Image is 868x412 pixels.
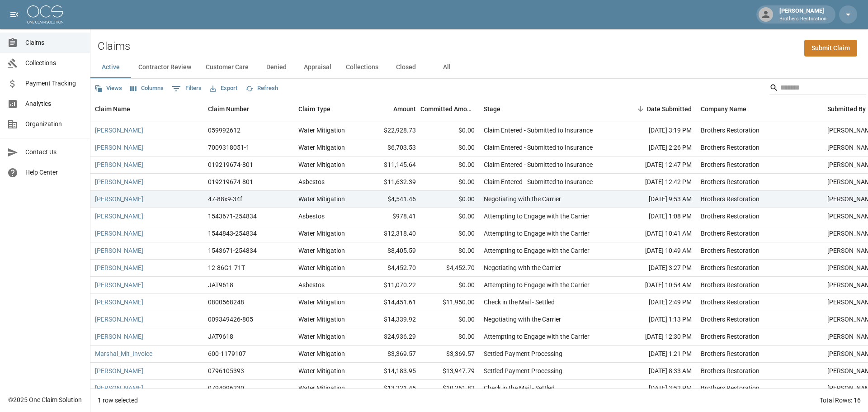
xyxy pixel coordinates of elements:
[298,280,325,289] div: Asbestos
[615,96,696,122] div: Date Submitted
[95,229,143,238] a: [PERSON_NAME]
[701,212,759,221] div: Brothers Restoration
[25,38,83,47] span: Claims
[362,260,420,277] div: $4,452.70
[170,81,204,96] button: Show filters
[256,57,297,78] button: Denied
[208,212,257,221] div: 1543671-254834
[25,99,83,109] span: Analytics
[362,191,420,208] div: $4,541.46
[208,263,245,272] div: 12-86G1-71T
[420,96,479,122] div: Committed Amount
[820,396,861,405] div: Total Rows: 16
[98,396,138,405] div: 1 row selected
[128,81,166,95] button: Select columns
[95,160,143,169] a: [PERSON_NAME]
[298,246,345,255] div: Water Mitigation
[420,156,479,174] div: $0.00
[25,147,83,157] span: Contact Us
[484,315,561,324] div: Negotiating with the Carrier
[208,349,246,358] div: 600-1179107
[95,143,143,152] a: [PERSON_NAME]
[5,5,24,24] button: open drawer
[701,384,759,393] div: Brothers Restoration
[294,96,362,122] div: Claim Type
[362,208,420,225] div: $978.41
[615,311,696,328] div: [DATE] 1:13 PM
[701,229,759,238] div: Brothers Restoration
[484,212,590,221] div: Attempting to Engage with the Carrier
[420,380,479,397] div: $10,261.82
[615,346,696,363] div: [DATE] 1:21 PM
[208,194,242,204] div: 47-88x9-34f
[297,57,339,78] button: Appraisal
[420,96,475,122] div: Committed Amount
[95,349,152,358] a: Marshal_Mit_Invoice
[615,363,696,380] div: [DATE] 8:33 AM
[95,280,143,289] a: [PERSON_NAME]
[362,277,420,294] div: $11,070.22
[420,191,479,208] div: $0.00
[95,212,143,221] a: [PERSON_NAME]
[776,6,830,23] div: [PERSON_NAME]
[701,160,759,169] div: Brothers Restoration
[701,280,759,289] div: Brothers Restoration
[615,174,696,191] div: [DATE] 12:42 PM
[484,384,555,393] div: Check in the Mail - Settled
[484,160,593,169] div: Claim Entered - Submitted to Insurance
[362,363,420,380] div: $14,183.95
[615,242,696,260] div: [DATE] 10:49 AM
[420,208,479,225] div: $0.00
[198,57,256,78] button: Customer Care
[615,156,696,174] div: [DATE] 12:47 PM
[615,122,696,139] div: [DATE] 3:19 PM
[298,366,345,375] div: Water Mitigation
[420,346,479,363] div: $3,369.57
[208,160,253,169] div: 019219674-801
[25,119,83,129] span: Organization
[362,96,420,122] div: Amount
[420,122,479,139] div: $0.00
[95,366,143,375] a: [PERSON_NAME]
[386,57,426,78] button: Closed
[203,96,294,122] div: Claim Number
[95,126,143,135] a: [PERSON_NAME]
[362,380,420,397] div: $13,221.45
[362,156,420,174] div: $11,145.64
[298,349,345,358] div: Water Mitigation
[95,246,143,255] a: [PERSON_NAME]
[95,332,143,341] a: [PERSON_NAME]
[696,96,823,122] div: Company Name
[362,122,420,139] div: $22,928.73
[804,40,857,57] a: Submit Claim
[362,139,420,156] div: $6,703.53
[208,143,250,152] div: 7009318051-1
[615,294,696,311] div: [DATE] 2:49 PM
[701,143,759,152] div: Brothers Restoration
[701,332,759,341] div: Brothers Restoration
[615,328,696,346] div: [DATE] 12:30 PM
[208,81,240,95] button: Export
[615,139,696,156] div: [DATE] 2:26 PM
[98,40,130,53] h2: Claims
[298,160,345,169] div: Water Mitigation
[484,143,593,152] div: Claim Entered - Submitted to Insurance
[701,263,759,272] div: Brothers Restoration
[484,366,562,375] div: Settled Payment Processing
[479,96,615,122] div: Stage
[769,81,866,97] div: Search
[701,366,759,375] div: Brothers Restoration
[484,96,500,122] div: Stage
[208,332,233,341] div: JAT9618
[420,277,479,294] div: $0.00
[298,263,345,272] div: Water Mitigation
[92,81,124,95] button: Views
[362,242,420,260] div: $8,405.59
[484,177,593,186] div: Claim Entered - Submitted to Insurance
[484,229,590,238] div: Attempting to Engage with the Carrier
[95,177,143,186] a: [PERSON_NAME]
[484,263,561,272] div: Negotiating with the Carrier
[95,96,130,122] div: Claim Name
[208,177,253,186] div: 019219674-801
[208,96,249,122] div: Claim Number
